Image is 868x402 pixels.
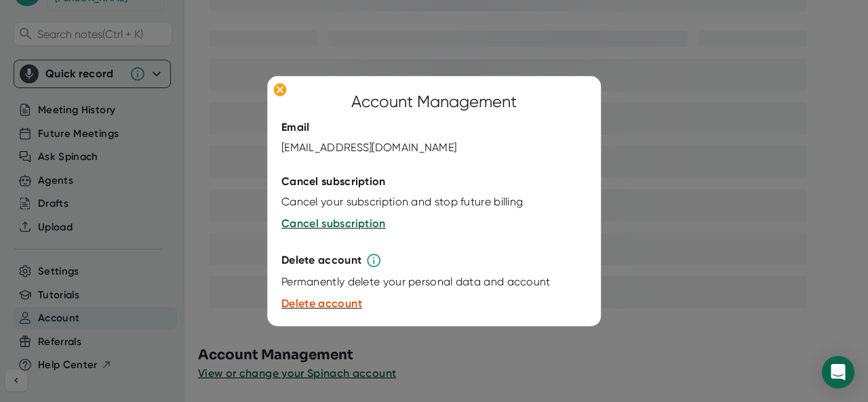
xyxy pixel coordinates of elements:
[281,142,456,155] div: [EMAIL_ADDRESS][DOMAIN_NAME]
[281,298,362,310] span: Delete account
[351,90,517,115] div: Account Management
[281,276,551,289] div: Permanently delete your personal data and account
[822,356,854,388] div: Open Intercom Messenger
[281,218,386,230] span: Cancel subscription
[281,176,386,189] div: Cancel subscription
[281,216,386,233] button: Cancel subscription
[281,121,310,135] div: Email
[281,296,362,313] button: Delete account
[281,254,361,268] div: Delete account
[281,196,523,209] div: Cancel your subscription and stop future billing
